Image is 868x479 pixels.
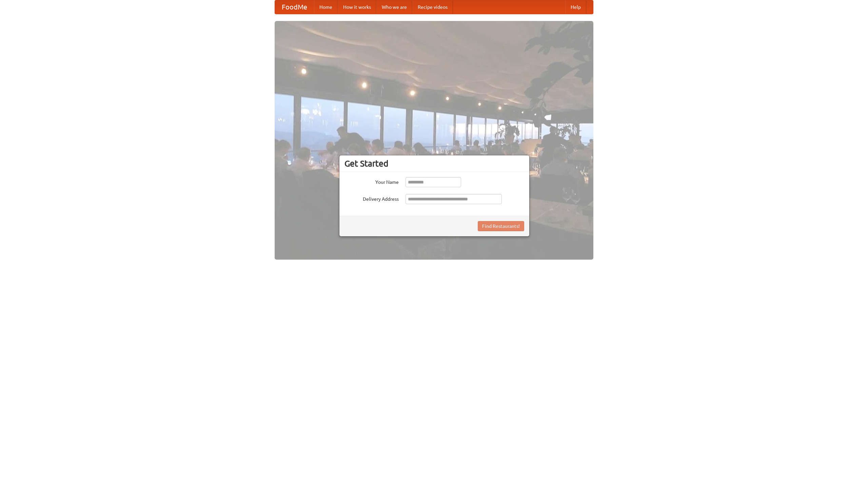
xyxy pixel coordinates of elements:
a: Help [565,0,586,14]
label: Your Name [344,177,399,186]
a: Home [314,0,338,14]
a: How it works [338,0,376,14]
a: Who we are [376,0,412,14]
label: Delivery Address [344,194,399,202]
button: Find Restaurants! [478,221,524,231]
a: FoodMe [275,0,314,14]
a: Recipe videos [412,0,453,14]
h3: Get Started [344,158,524,169]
